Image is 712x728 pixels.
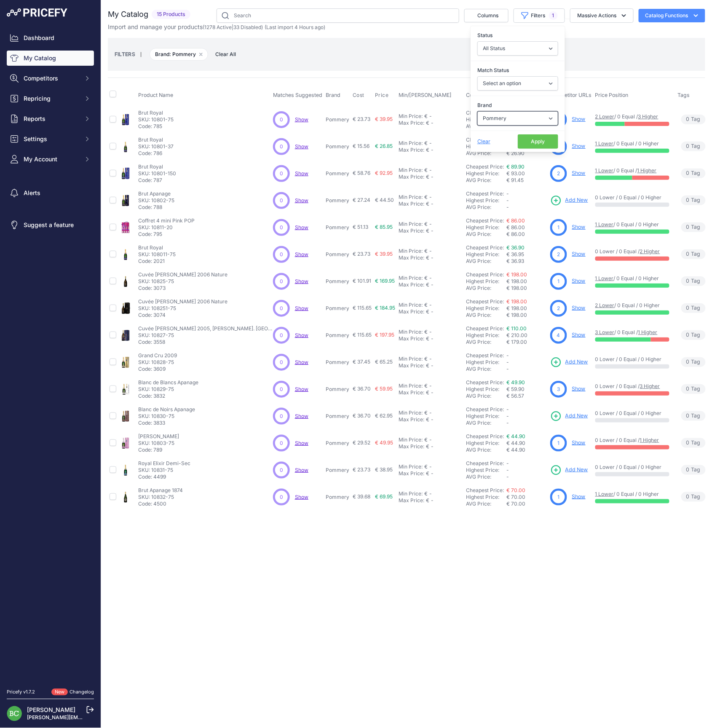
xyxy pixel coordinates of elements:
[426,201,429,207] div: €
[326,143,349,150] p: Pommery
[399,92,452,98] span: Min/[PERSON_NAME]
[686,115,690,123] span: 0
[595,167,614,174] a: 1 Lower
[295,467,308,473] span: Show
[7,217,94,233] a: Suggest a feature
[265,24,325,30] span: (Last import 4 Hours ago)
[466,352,504,359] a: Cheapest Price:
[506,163,525,170] a: € 89.90
[295,278,308,284] span: Show
[477,31,558,40] label: Status
[295,170,308,177] a: Show
[138,170,176,177] p: SKU: 10801-150
[326,305,349,312] p: Pommery
[572,170,586,176] a: Show
[353,305,372,311] span: € 115.65
[375,116,393,122] span: € 39.95
[558,224,560,231] span: 1
[399,248,423,254] div: Min Price:
[375,251,393,257] span: € 39.95
[506,278,527,284] span: € 198.00
[506,271,527,278] a: € 198.00
[572,385,586,392] a: Show
[686,223,690,231] span: 0
[681,222,706,232] span: Tag
[506,298,527,305] a: € 198.00
[326,224,349,231] p: Pommery
[466,170,506,177] div: Highest Price:
[429,174,434,180] div: -
[399,113,423,120] div: Min Price:
[466,305,506,312] div: Highest Price:
[108,8,148,20] h2: My Catalog
[138,285,228,292] p: Code: 3073
[506,305,527,311] span: € 198.00
[108,23,325,31] p: Import and manage your products
[426,308,429,315] div: €
[7,71,94,86] button: Competitors
[595,329,615,335] a: 3 Lower
[595,491,614,497] a: 1 Lower
[565,358,588,366] span: Add New
[558,278,560,285] span: 1
[681,276,706,286] span: Tag
[640,437,659,443] a: 1 Higher
[572,116,586,122] a: Show
[399,167,423,174] div: Min Price:
[466,150,506,157] div: AVG Price:
[353,197,370,203] span: € 27.24
[550,356,588,368] a: Add New
[375,170,393,176] span: € 92.95
[295,359,308,365] span: Show
[681,115,706,124] span: Tag
[295,305,308,311] a: Show
[204,24,232,30] a: 1278 Active
[477,138,490,145] span: Clear
[686,169,690,177] span: 0
[466,379,504,385] a: Cheapest Price:
[518,134,558,149] button: Apply
[138,190,174,197] p: Brut Apanage
[506,487,525,493] a: € 70.00
[295,386,308,392] span: Show
[280,170,283,177] span: 0
[595,302,669,309] p: / 0 Equal / 0 Higher
[429,201,434,207] div: -
[426,254,429,261] div: €
[326,170,349,177] p: Pommery
[27,707,75,714] a: [PERSON_NAME]
[572,439,586,446] a: Show
[399,275,423,281] div: Min Price:
[595,140,614,147] a: 1 Lower
[506,258,547,265] div: € 36.93
[399,120,424,126] div: Max Price:
[506,170,525,177] span: € 93.00
[429,254,434,261] div: -
[686,142,690,150] span: 0
[640,383,660,389] a: 3 Higher
[595,302,615,308] a: 2 Lower
[477,101,558,110] label: Brand
[138,143,174,150] p: SKU: 10801-37
[353,224,368,230] span: € 51.13
[428,194,432,201] div: -
[399,174,424,180] div: Max Price:
[477,66,558,75] label: Match Status
[565,412,588,420] span: Add New
[138,110,174,116] p: Brut Royal
[681,249,706,259] span: Tag
[24,135,79,143] span: Settings
[426,281,429,288] div: €
[295,440,308,446] a: Show
[681,195,706,205] span: Tag
[138,298,228,305] p: Cuvée [PERSON_NAME] 2006 Nature
[424,275,428,281] div: €
[353,92,366,99] button: Cost
[273,92,322,98] span: Matches Suggested
[7,91,94,106] button: Repricing
[217,8,459,23] input: Search
[506,379,525,385] a: € 49.90
[466,197,506,204] div: Highest Price:
[466,123,506,130] div: AVG Price:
